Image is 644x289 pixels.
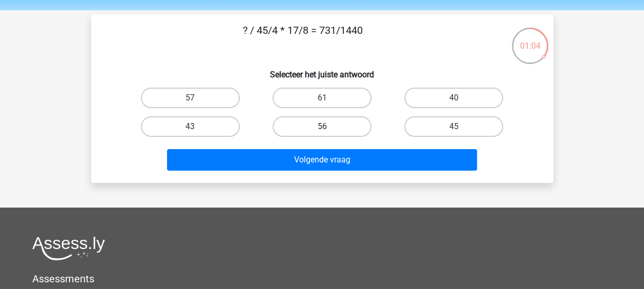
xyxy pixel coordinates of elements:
[141,88,240,108] label: 57
[273,88,371,108] label: 61
[404,88,503,108] label: 40
[141,116,240,137] label: 43
[273,116,371,137] label: 56
[511,27,549,52] div: 01:04
[108,23,498,53] p: ? / 45/4 * 17/8 = 731/1440
[108,61,537,79] h6: Selecteer het juiste antwoord
[32,273,612,285] h5: Assessments
[404,116,503,137] label: 45
[32,236,105,260] img: Assessly logo
[167,149,477,171] button: Volgende vraag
